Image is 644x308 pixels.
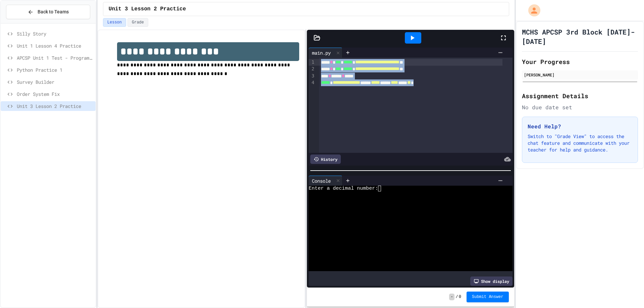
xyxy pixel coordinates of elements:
span: Order System Fix [17,90,93,98]
span: / [456,294,458,300]
button: Grade [127,18,148,27]
div: main.py [309,48,342,58]
div: No due date set [522,103,638,111]
div: My Account [521,3,542,18]
div: Console [309,177,334,184]
h2: Assignment Details [522,91,638,101]
div: History [310,155,341,164]
h3: Need Help? [528,122,632,130]
div: Console [309,176,342,186]
span: Survey Builder [17,78,93,85]
h1: MCHS APCSP 3rd Block [DATE]-[DATE] [522,27,638,46]
span: Unit 1 Lesson 4 Practice [17,42,93,49]
span: Unit 3 Lesson 2 Practice [17,103,93,110]
button: Lesson [103,18,126,27]
button: Back to Teams [6,5,90,19]
div: main.py [309,49,334,56]
div: 2 [309,66,315,72]
span: Enter a decimal number: [309,186,378,191]
span: Silly Story [17,30,93,37]
div: 3 [309,73,315,79]
span: Unit 3 Lesson 2 Practice [109,5,186,13]
span: APCSP Unit 1 Test - Programming Question [17,54,93,61]
span: 0 [459,294,461,300]
div: Show display [470,276,513,286]
p: Switch to "Grade View" to access the chat feature and communicate with your teacher for help and ... [528,133,632,153]
span: - [449,294,454,300]
div: 1 [309,59,315,66]
span: Submit Answer [472,294,503,300]
span: Back to Teams [38,8,69,15]
h2: Your Progress [522,57,638,66]
span: Python Practice 1 [17,66,93,73]
div: 4 [309,79,315,86]
div: [PERSON_NAME] [524,72,636,78]
button: Submit Answer [467,292,509,302]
